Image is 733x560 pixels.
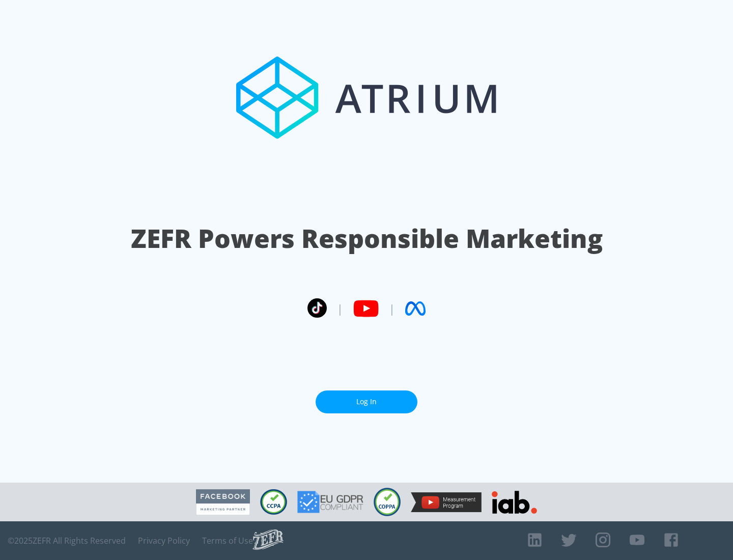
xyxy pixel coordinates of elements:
img: GDPR Compliant [297,491,363,513]
a: Log In [316,390,417,413]
a: Terms of Use [202,536,253,546]
a: Privacy Policy [138,536,190,546]
span: © 2025 ZEFR All Rights Reserved [8,536,126,546]
img: IAB [492,491,537,514]
img: CCPA Compliant [260,489,287,515]
img: YouTube Measurement Program [411,492,482,512]
img: Facebook Marketing Partner [196,489,250,515]
span: | [337,301,343,316]
span: | [389,301,395,316]
h1: ZEFR Powers Responsible Marketing [131,221,603,256]
img: COPPA Compliant [374,488,401,516]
